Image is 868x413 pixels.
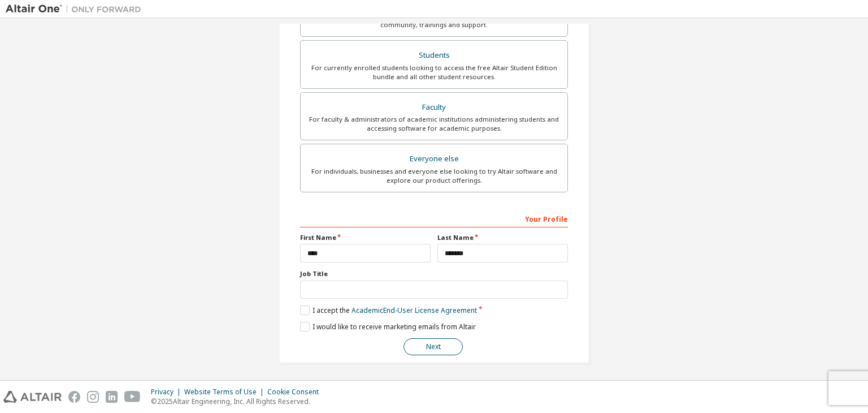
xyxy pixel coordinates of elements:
[300,306,477,315] label: I accept the
[307,115,561,133] div: For faculty & administrators of academic institutions administering students and accessing softwa...
[184,388,267,397] div: Website Terms of Use
[307,48,561,63] div: Students
[3,391,62,403] img: altair_logo.svg
[307,151,561,167] div: Everyone else
[307,63,561,81] div: For currently enrolled students looking to access the free Altair Student Edition bundle and all ...
[300,233,431,242] label: First Name
[300,209,568,227] div: Your Profile
[307,167,561,185] div: For individuals, businesses and everyone else looking to try Altair software and explore our prod...
[403,338,463,355] button: Next
[437,233,568,242] label: Last Name
[351,306,477,315] a: Academic End-User License Agreement
[307,100,561,115] div: Faculty
[151,388,184,397] div: Privacy
[267,388,325,397] div: Cookie Consent
[106,391,118,403] img: linkedin.svg
[300,269,568,278] label: Job Title
[87,391,99,403] img: instagram.svg
[300,322,476,332] label: I would like to receive marketing emails from Altair
[124,391,141,403] img: youtube.svg
[151,397,325,406] p: © 2025 Altair Engineering, Inc. All Rights Reserved.
[6,3,147,15] img: Altair One
[68,391,80,403] img: facebook.svg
